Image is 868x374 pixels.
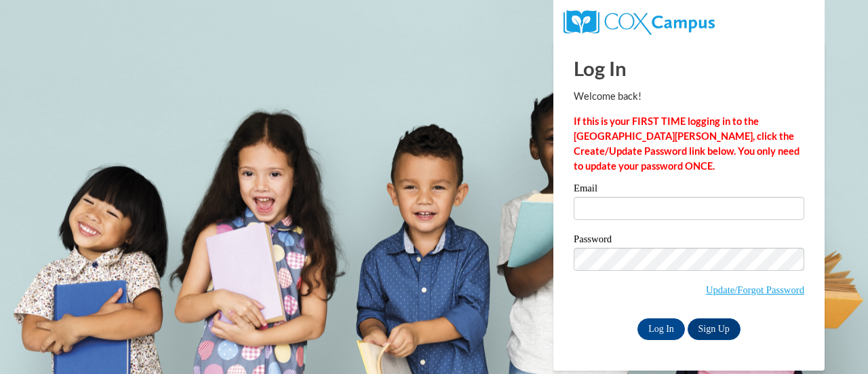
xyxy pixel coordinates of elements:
strong: If this is your FIRST TIME logging in to the [GEOGRAPHIC_DATA][PERSON_NAME], click the Create/Upd... [574,115,800,172]
input: Log In [637,318,685,340]
a: COX Campus [564,16,715,27]
h1: Log In [574,54,804,82]
img: COX Campus [564,10,715,35]
p: Welcome back! [574,89,804,104]
a: Update/Forgot Password [706,284,804,295]
label: Email [574,183,804,197]
label: Password [574,234,804,248]
a: Sign Up [688,318,741,340]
